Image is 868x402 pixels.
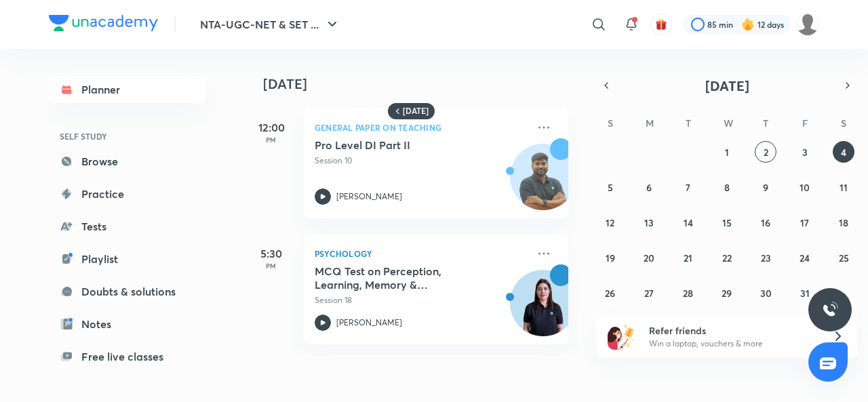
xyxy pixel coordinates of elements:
p: [PERSON_NAME] [336,190,402,203]
button: October 2, 2025 [755,141,776,163]
button: October 8, 2025 [716,176,738,198]
abbr: October 29, 2025 [722,287,732,300]
button: October 1, 2025 [716,141,738,163]
button: October 10, 2025 [794,176,816,198]
abbr: October 10, 2025 [800,181,810,194]
abbr: October 26, 2025 [605,287,615,300]
abbr: Tuesday [686,117,691,129]
abbr: October 22, 2025 [722,252,732,264]
abbr: October 13, 2025 [644,216,654,229]
abbr: October 28, 2025 [683,287,693,300]
p: General Paper on Teaching [315,119,528,136]
img: ranjini [796,13,819,36]
button: October 17, 2025 [794,212,816,233]
button: October 18, 2025 [833,212,854,233]
abbr: October 14, 2025 [684,216,693,229]
button: NTA-UGC-NET & SET ... [192,11,349,38]
button: October 9, 2025 [755,176,776,198]
img: Company Logo [49,15,158,31]
p: Psychology [315,245,528,262]
button: October 15, 2025 [716,212,738,233]
abbr: October 5, 2025 [608,181,613,194]
abbr: October 18, 2025 [839,216,848,229]
h5: MCQ Test on Perception, Learning, Memory & Forgetting & Doubt Clearing Session [315,264,484,292]
abbr: October 2, 2025 [764,146,768,159]
abbr: October 31, 2025 [800,287,810,300]
a: Notes [49,310,206,338]
h4: [DATE] [263,76,582,92]
button: October 19, 2025 [599,247,621,268]
abbr: October 21, 2025 [684,252,692,264]
abbr: Saturday [841,117,846,129]
p: [PERSON_NAME] [336,317,402,329]
span: [DATE] [705,77,749,95]
h5: 5:30 [244,245,298,262]
p: Session 10 [315,155,528,167]
h6: Refer friends [649,323,816,338]
a: Company Logo [49,15,158,35]
h6: [DATE] [403,106,429,117]
abbr: October 17, 2025 [800,216,809,229]
img: referral [608,323,635,350]
button: October 16, 2025 [755,212,776,233]
abbr: October 9, 2025 [763,181,768,194]
button: October 23, 2025 [755,247,776,268]
p: Session 18 [315,294,528,306]
button: October 7, 2025 [677,176,699,198]
abbr: October 19, 2025 [606,252,615,264]
a: Playlist [49,245,206,273]
a: Free live classes [49,343,206,370]
button: avatar [650,14,672,35]
button: October 26, 2025 [599,282,621,304]
button: October 30, 2025 [755,282,776,304]
button: October 25, 2025 [833,247,854,268]
button: October 29, 2025 [716,282,738,304]
button: October 20, 2025 [638,247,660,268]
button: October 21, 2025 [677,247,699,268]
button: October 5, 2025 [599,176,621,198]
h5: Pro Level DI Part II [315,138,484,152]
h6: SELF STUDY [49,125,206,148]
abbr: October 20, 2025 [644,252,654,264]
abbr: October 12, 2025 [606,216,614,229]
img: Avatar [511,277,576,342]
abbr: October 23, 2025 [761,252,771,264]
abbr: Wednesday [724,117,733,129]
abbr: Sunday [608,117,613,129]
abbr: October 3, 2025 [802,146,808,159]
img: ttu [822,302,838,318]
button: October 3, 2025 [794,141,816,163]
abbr: October 1, 2025 [725,146,729,159]
button: October 13, 2025 [638,212,660,233]
p: Win a laptop, vouchers & more [649,338,816,350]
button: [DATE] [616,76,838,95]
a: Doubts & solutions [49,278,206,305]
abbr: October 30, 2025 [760,287,772,300]
abbr: October 7, 2025 [686,181,690,194]
button: October 27, 2025 [638,282,660,304]
a: Tests [49,213,206,240]
abbr: October 4, 2025 [841,146,846,159]
button: October 12, 2025 [599,212,621,233]
button: October 22, 2025 [716,247,738,268]
button: October 31, 2025 [794,282,816,304]
button: October 4, 2025 [833,141,854,163]
a: Browse [49,148,206,175]
abbr: October 27, 2025 [644,287,654,300]
a: Practice [49,180,206,207]
abbr: October 15, 2025 [722,216,732,229]
img: streak [741,18,755,31]
button: October 6, 2025 [638,176,660,198]
abbr: Friday [802,117,808,129]
abbr: Monday [646,117,654,129]
button: October 24, 2025 [794,247,816,268]
abbr: October 24, 2025 [800,252,810,264]
a: Planner [49,76,206,103]
button: October 11, 2025 [833,176,854,198]
p: PM [244,136,298,144]
abbr: October 25, 2025 [839,252,849,264]
p: PM [244,262,298,270]
img: avatar [655,18,667,31]
abbr: October 16, 2025 [761,216,770,229]
h5: 12:00 [244,119,298,136]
